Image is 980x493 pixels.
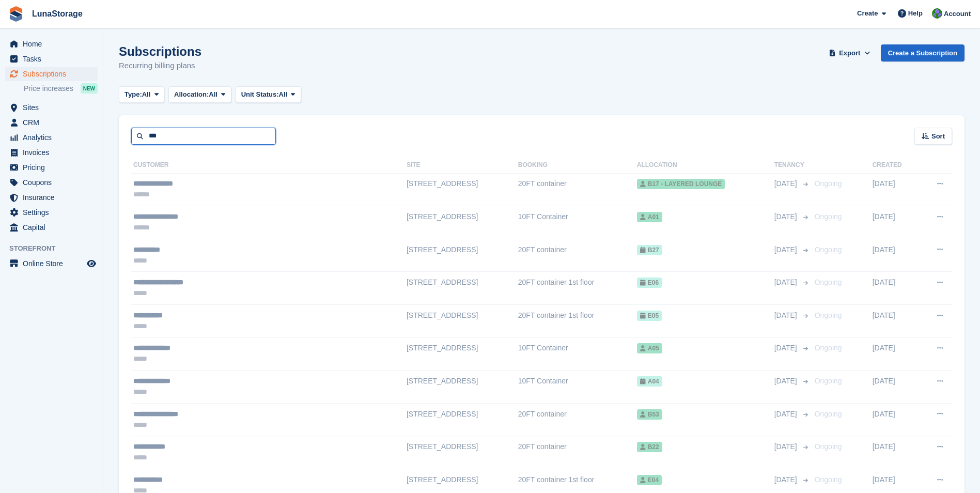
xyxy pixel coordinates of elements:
[5,190,98,205] a: menu
[5,145,98,160] a: menu
[839,48,860,58] span: Export
[5,220,98,235] a: menu
[23,67,85,81] span: Subscriptions
[23,37,85,51] span: Home
[5,67,98,81] a: menu
[85,257,98,270] a: Preview store
[932,8,942,19] img: Cathal Vaughan
[23,52,85,66] span: Tasks
[5,115,98,130] a: menu
[28,5,87,22] a: LunaStorage
[5,52,98,66] a: menu
[119,60,201,72] p: Recurring billing plans
[5,175,98,190] a: menu
[881,44,965,61] a: Create a Subscription
[944,9,971,19] span: Account
[23,256,85,271] span: Online Store
[23,145,85,160] span: Invoices
[8,6,24,22] img: stora-icon-8386f47178a22dfd0bd8f6a31ec36ba5ce8667c1dd55bd0f319d3a0aa187defe.svg
[5,130,98,145] a: menu
[24,84,73,94] span: Price increases
[5,100,98,115] a: menu
[857,8,878,19] span: Create
[9,243,103,254] span: Storefront
[827,44,873,61] button: Export
[81,83,98,94] div: NEW
[23,115,85,130] span: CRM
[23,205,85,220] span: Settings
[908,8,923,19] span: Help
[23,100,85,115] span: Sites
[119,44,201,58] h1: Subscriptions
[23,220,85,235] span: Capital
[5,256,98,271] a: menu
[5,205,98,220] a: menu
[5,160,98,175] a: menu
[23,130,85,145] span: Analytics
[5,37,98,51] a: menu
[23,190,85,205] span: Insurance
[23,160,85,175] span: Pricing
[24,83,98,94] a: Price increases NEW
[23,175,85,190] span: Coupons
